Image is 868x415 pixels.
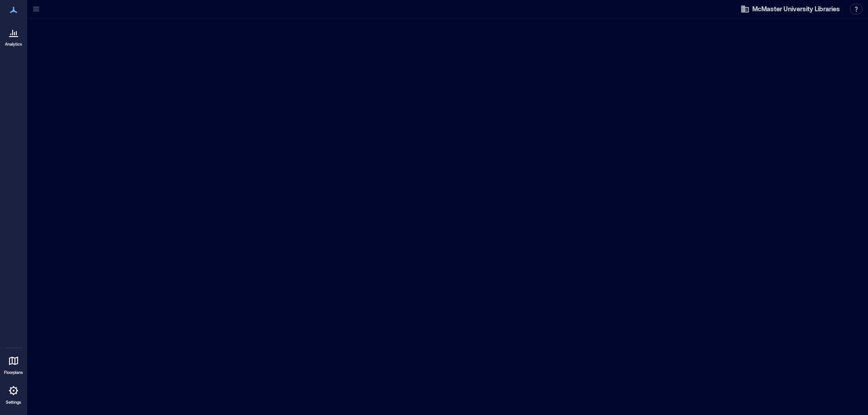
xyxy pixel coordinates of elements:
[2,22,25,50] a: Analytics
[6,400,21,405] p: Settings
[1,350,26,378] a: Floorplans
[752,5,840,14] span: McMaster University Libraries
[4,370,23,375] p: Floorplans
[3,380,24,408] a: Settings
[738,2,843,16] button: McMaster University Libraries
[5,42,22,47] p: Analytics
